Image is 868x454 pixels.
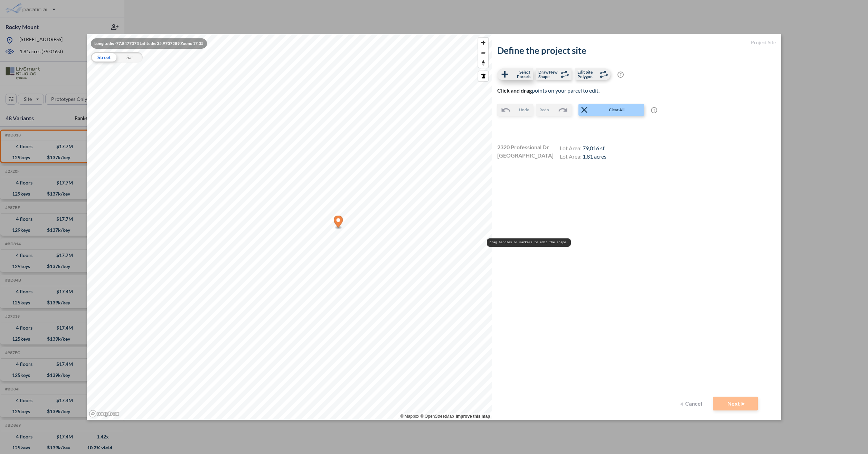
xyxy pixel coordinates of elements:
[536,104,572,116] button: Redo
[589,106,643,113] span: Clear All
[91,38,207,49] div: Longitude: -77.8477373 Latitude: 35.9707289 Zoom: 17.35
[539,106,549,113] span: Redo
[478,58,488,68] button: Reset bearing to north
[510,70,530,79] span: Select Parcels
[497,87,532,94] b: Click and drag
[577,70,598,79] span: Edit Site Polygon
[578,104,644,116] button: Clear All
[497,104,533,116] button: Undo
[478,38,488,48] button: Zoom in
[478,48,488,58] span: Zoom out
[400,414,419,419] a: Mapbox
[560,145,606,153] h4: Lot Area:
[117,52,143,63] div: Sat
[560,153,606,161] h4: Lot Area:
[456,414,490,419] a: Improve this map
[478,71,488,81] button: Remove the selected node
[478,48,488,58] button: Zoom out
[334,215,343,229] div: Map marker
[651,107,657,113] span: ?
[678,397,706,410] button: Cancel
[538,70,559,79] span: Draw New Shape
[583,145,604,151] span: 79,016 sf
[497,87,600,94] span: points on your parcel to edit.
[617,72,624,78] span: ?
[421,414,454,419] a: OpenStreetMap
[713,397,758,410] button: Next
[583,153,606,160] span: 1.81 acres
[519,106,529,113] span: Undo
[87,34,492,420] canvas: Map
[487,238,571,247] pre: Drag handles or markers to edit the shape.
[497,152,554,160] span: [GEOGRAPHIC_DATA]
[497,144,549,152] span: 2320 Professional Dr
[497,40,775,46] h5: Project Site
[497,45,775,56] h2: Define the project site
